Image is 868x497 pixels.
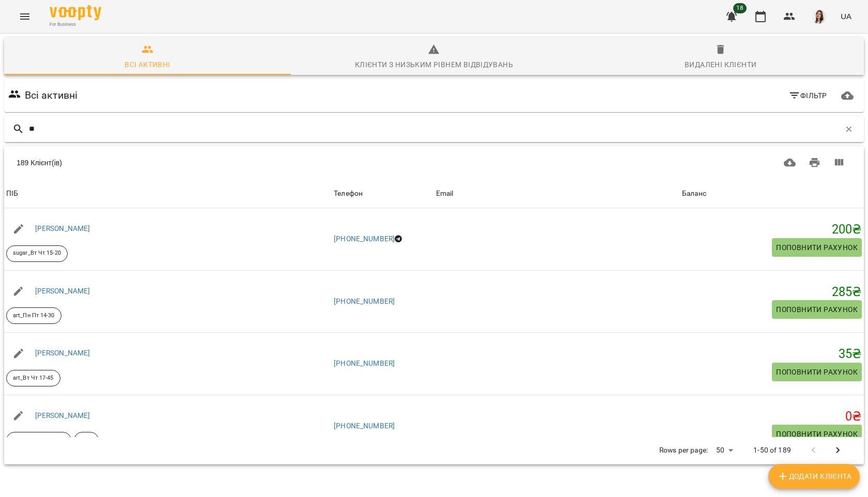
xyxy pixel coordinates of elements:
[6,188,330,200] span: ПІБ
[776,366,858,378] span: Поповнити рахунок
[772,425,862,443] button: Поповнити рахунок
[25,87,78,103] h6: Всі активні
[772,300,862,319] button: Поповнити рахунок
[685,58,756,71] div: Видалені клієнти
[682,346,862,362] h5: 35 ₴
[74,432,99,448] div: УБД
[6,245,68,262] div: sugar_Вт Чт 15-20
[778,150,802,175] button: Завантажити CSV
[334,188,363,200] div: Sort
[826,438,850,463] button: Next Page
[841,11,851,22] span: UA
[827,150,851,175] button: Вигляд колонок
[436,188,678,200] span: Email
[35,224,90,232] a: [PERSON_NAME]
[802,150,827,175] button: Друк
[6,188,18,200] div: Sort
[772,363,862,381] button: Поповнити рахунок
[784,86,831,105] button: Фільтр
[659,445,708,456] p: Rows per page:
[682,409,862,425] h5: 0 ₴
[334,188,363,200] div: Телефон
[682,188,862,200] span: Баланс
[776,303,858,316] span: Поповнити рахунок
[6,188,18,200] div: ПІБ
[682,188,706,200] div: Sort
[17,158,420,168] div: 189 Клієнт(ів)
[125,58,170,71] div: Всі активні
[334,359,395,367] a: [PHONE_NUMBER]
[733,3,747,13] span: 18
[35,349,90,357] a: [PERSON_NAME]
[712,443,737,458] div: 50
[772,238,862,257] button: Поповнити рахунок
[436,188,454,200] div: Email
[682,222,862,238] h5: 200 ₴
[682,188,706,200] div: Баланс
[35,287,90,295] a: [PERSON_NAME]
[753,445,791,456] p: 1-50 of 189
[355,58,513,71] div: Клієнти з низьким рівнем відвідувань
[334,297,395,305] a: [PHONE_NUMBER]
[81,436,92,445] p: УБД
[836,7,856,26] button: UA
[35,411,90,420] a: [PERSON_NAME]
[812,9,826,24] img: 254062d7435ce010e47df81fbdad6a99.jpg
[788,89,827,102] span: Фільтр
[6,307,61,324] div: art_Пн Пт 14-30
[768,464,860,489] button: Додати клієнта
[50,5,101,20] img: Voopty Logo
[334,422,395,430] a: [PHONE_NUMBER]
[436,188,454,200] div: Sort
[682,284,862,300] h5: 285 ₴
[334,188,432,200] span: Телефон
[13,312,55,320] p: art_Пн Пт 14-30
[6,432,71,448] div: manga_Пн 16-30; Ср 16-55
[776,241,858,254] span: Поповнити рахунок
[13,249,61,258] p: sugar_Вт Чт 15-20
[334,235,395,243] a: [PHONE_NUMBER]
[777,470,851,483] span: Додати клієнта
[4,146,864,179] div: Table Toolbar
[13,436,65,445] p: manga_Пн 16-30; Ср 16-55
[50,21,101,28] span: For Business
[776,428,858,440] span: Поповнити рахунок
[13,374,54,383] p: art_Вт Чт 17-45
[12,4,37,29] button: Menu
[6,370,60,386] div: art_Вт Чт 17-45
